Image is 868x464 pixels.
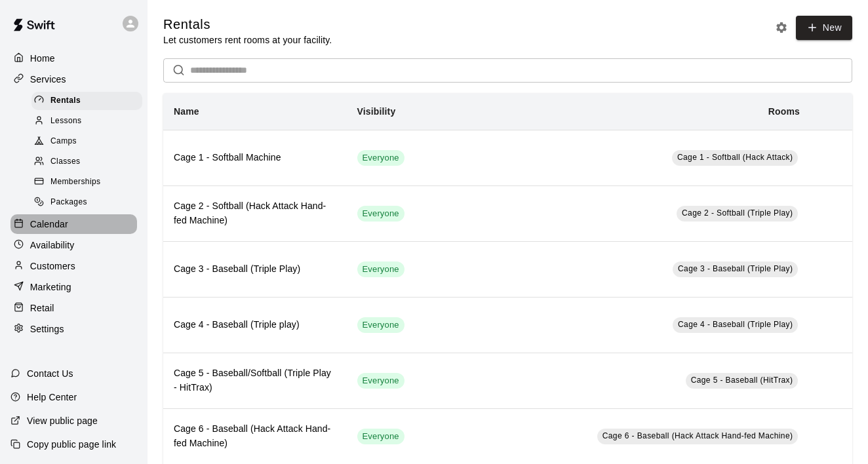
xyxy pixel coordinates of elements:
div: This service is visible to all of your customers [357,261,404,277]
div: This service is visible to all of your customers [357,150,404,166]
div: Rentals [31,92,142,110]
span: Cage 2 - Softball (Triple Play) [682,208,793,218]
span: Cage 4 - Baseball (Triple Play) [678,320,793,329]
span: Everyone [357,375,404,387]
a: Marketing [10,277,137,297]
span: Everyone [357,319,404,332]
span: Cage 5 - Baseball (HitTrax) [691,376,793,385]
a: Settings [10,319,137,339]
a: Home [10,48,137,68]
button: Rental settings [772,18,791,37]
span: Cage 3 - Baseball (Triple Play) [678,264,793,273]
h5: Rentals [163,16,332,33]
a: Calendar [10,214,137,234]
span: Everyone [357,431,404,443]
p: View public page [27,414,98,427]
span: Cage 1 - Softball (Hack Attack) [677,153,793,162]
span: Classes [50,155,80,168]
p: Help Center [27,391,77,404]
div: This service is visible to all of your customers [357,317,404,333]
a: Rentals [31,90,148,111]
a: Lessons [31,111,148,131]
h6: Cage 6 - Baseball (Hack Attack Hand-fed Machine) [174,422,336,451]
div: This service is visible to all of your customers [357,373,404,389]
a: New [796,16,852,40]
a: Camps [31,132,148,152]
span: Rentals [50,94,81,107]
b: Rooms [768,106,800,117]
a: Memberships [31,172,148,193]
div: Lessons [31,112,142,130]
div: Camps [31,132,142,151]
p: Calendar [30,218,68,231]
span: Cage 6 - Baseball (Hack Attack Hand-fed Machine) [602,431,793,440]
span: Everyone [357,152,404,164]
h6: Cage 1 - Softball Machine [174,151,336,165]
b: Name [174,106,199,117]
p: Home [30,52,55,65]
h6: Cage 4 - Baseball (Triple play) [174,318,336,332]
div: Classes [31,153,142,171]
a: Packages [31,193,148,213]
span: Memberships [50,176,100,189]
span: Lessons [50,115,82,128]
p: Copy public page link [27,438,116,451]
h6: Cage 5 - Baseball/Softball (Triple Play - HitTrax) [174,366,336,395]
a: Customers [10,256,137,276]
a: Classes [31,152,148,172]
span: Everyone [357,208,404,220]
p: Services [30,73,66,86]
span: Packages [50,196,87,209]
span: Camps [50,135,77,148]
p: Marketing [30,280,71,294]
div: This service is visible to all of your customers [357,429,404,444]
div: This service is visible to all of your customers [357,206,404,222]
span: Everyone [357,263,404,276]
div: Packages [31,193,142,212]
a: Retail [10,298,137,318]
p: Settings [30,322,64,336]
a: Availability [10,235,137,255]
div: Memberships [31,173,142,191]
p: Availability [30,239,75,252]
h6: Cage 2 - Softball (Hack Attack Hand-fed Machine) [174,199,336,228]
p: Retail [30,301,54,315]
b: Visibility [357,106,396,117]
p: Customers [30,260,75,273]
p: Let customers rent rooms at your facility. [163,33,332,47]
h6: Cage 3 - Baseball (Triple Play) [174,262,336,277]
a: Services [10,69,137,89]
p: Contact Us [27,367,73,380]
